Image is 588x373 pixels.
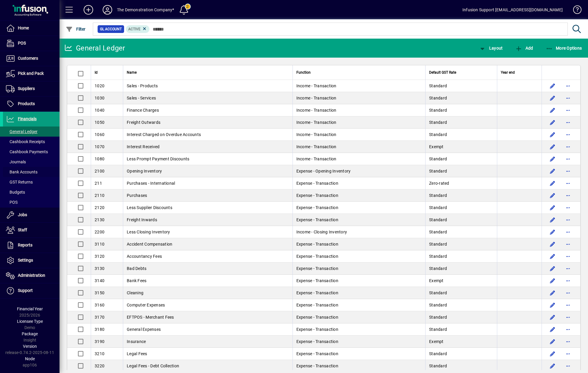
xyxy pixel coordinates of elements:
span: More Options [546,46,582,50]
span: Standard [429,303,447,307]
span: Bad Debts [127,266,146,271]
span: Exempt [429,339,444,344]
button: More options [563,81,573,91]
span: Finance Charges [127,108,159,113]
a: Journals [3,157,60,167]
span: Settings [18,258,33,263]
span: Legal Fees - Debt Collection [127,363,179,368]
span: Bank Fees [127,278,146,283]
span: Jobs [18,212,27,217]
a: Budgets [3,187,60,197]
span: Pick and Pack [18,71,44,76]
button: Edit [548,361,557,371]
span: Exempt [429,144,444,149]
button: More options [563,118,573,127]
span: Expense - Opening Inventory [296,169,351,173]
span: POS [18,41,26,45]
span: Id [95,69,98,76]
a: Suppliers [3,81,60,96]
span: Income - Transaction [296,120,337,125]
span: Budgets [6,190,25,195]
button: Add [79,4,98,15]
span: Expense - Transaction [296,193,338,198]
button: Profile [98,4,117,15]
span: 1060 [95,132,104,137]
span: Journals [6,159,26,164]
span: 1030 [95,96,104,100]
span: Income - Transaction [296,96,337,100]
button: Edit [548,203,557,212]
button: Edit [548,93,557,103]
button: Edit [548,312,557,322]
button: More options [563,166,573,176]
button: More options [563,349,573,358]
button: Filter [64,24,87,34]
button: Edit [548,154,557,164]
span: Reports [18,243,32,247]
a: Knowledge Base [569,1,581,20]
span: Cashbook Receipts [6,139,45,144]
span: Standard [429,242,447,246]
span: Support [18,288,33,293]
button: More options [563,93,573,103]
button: Edit [548,227,557,237]
span: Package [22,331,38,336]
span: 3110 [95,242,104,246]
a: General Ledger [3,127,60,137]
span: Name [127,69,137,76]
span: Income - Closing Inventory [296,230,347,234]
span: Expense - Transaction [296,278,338,283]
span: 3160 [95,303,104,307]
span: Standard [429,266,447,271]
span: Expense - Transaction [296,254,338,259]
a: Pick and Pack [3,66,60,81]
span: General Ledger [6,129,37,134]
span: Less Prompt Payment Discounts [127,157,189,161]
button: Edit [548,325,557,334]
span: GST Returns [6,180,33,184]
button: More options [563,191,573,200]
span: General Expenses [127,327,161,332]
span: 2130 [95,217,104,222]
span: Standard [429,108,447,113]
button: More options [563,203,573,212]
button: Edit [548,178,557,188]
span: Legal Fees [127,351,147,356]
span: Default GST Rate [429,69,456,76]
a: Cashbook Receipts [3,137,60,147]
span: Standard [429,290,447,295]
span: Expense - Transaction [296,205,338,210]
div: Name [127,69,289,76]
span: GL Account [100,26,122,32]
span: Purchases - International [127,181,175,186]
span: Node [25,356,35,361]
button: Edit [548,264,557,273]
button: Edit [548,166,557,176]
span: Layout [479,46,503,50]
span: Accident Compensation [127,242,172,246]
span: 2120 [95,205,104,210]
span: Standard [429,230,447,234]
button: Edit [548,191,557,200]
span: Expense - Transaction [296,363,338,368]
button: Edit [548,337,557,346]
span: Add [515,46,533,50]
span: Standard [429,193,447,198]
span: Exempt [429,278,444,283]
button: More options [563,300,573,310]
span: Sales - Products [127,83,158,88]
span: Expense - Transaction [296,327,338,332]
span: Financial Year [17,306,43,311]
span: Standard [429,157,447,161]
span: Sales - Services [127,96,156,100]
span: Opening Inventory [127,169,162,173]
span: Freight Outwards [127,120,160,125]
span: Staff [18,227,27,232]
span: Zero-rated [429,181,449,186]
app-page-header-button: View chart layout [473,43,509,53]
a: POS [3,36,60,51]
span: 3120 [95,254,104,259]
span: Computer Expenses [127,303,165,307]
span: Expense - Transaction [296,181,338,186]
div: Id [95,69,119,76]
